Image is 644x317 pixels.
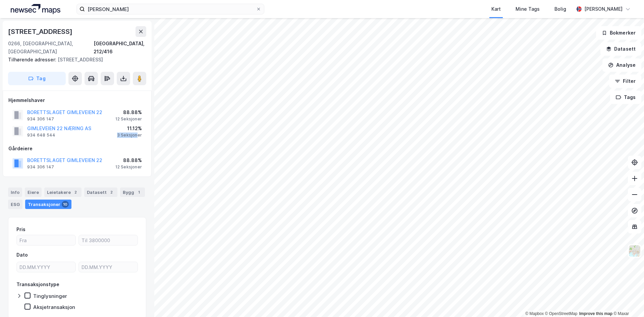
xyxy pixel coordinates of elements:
input: Til 3800000 [79,235,138,245]
div: 11.12% [117,124,142,133]
button: Datasett [600,42,641,56]
div: 1 [136,189,142,196]
div: 12 Seksjoner [115,116,142,122]
div: 88.88% [115,156,142,164]
div: Eiere [25,188,42,197]
button: Tags [610,91,641,104]
input: Fra [17,235,75,245]
input: DD.MM.YYYY [79,262,138,272]
div: 2 [72,189,79,196]
div: 934 306 147 [27,164,54,170]
button: Tag [8,72,66,85]
button: Bokmerker [596,26,641,40]
div: [STREET_ADDRESS] [8,26,74,37]
div: Dato [16,251,28,259]
div: [GEOGRAPHIC_DATA], 212/416 [94,40,146,56]
div: 12 Seksjoner [115,164,142,170]
div: Gårdeiere [8,145,146,153]
img: logo.a4113a55bc3d86da70a041830d287a7e.svg [11,4,60,14]
button: Filter [609,74,641,88]
div: 934 306 147 [27,116,54,122]
input: DD.MM.YYYY [17,262,75,272]
div: Tinglysninger [33,293,67,299]
div: Hjemmelshaver [8,96,146,104]
div: Transaksjoner [25,200,71,209]
div: Pris [16,225,25,233]
div: ESG [8,200,22,209]
button: Analyse [602,58,641,72]
div: 2 [108,189,115,196]
div: 934 648 544 [27,133,55,138]
iframe: Chat Widget [610,285,644,317]
div: Kart [491,5,501,13]
div: [STREET_ADDRESS] [8,56,141,64]
div: Bygg [120,188,145,197]
div: Mine Tags [516,5,540,13]
img: Z [628,245,641,257]
div: [PERSON_NAME] [584,5,623,13]
input: Søk på adresse, matrikkel, gårdeiere, leietakere eller personer [85,4,256,14]
div: 0266, [GEOGRAPHIC_DATA], [GEOGRAPHIC_DATA] [8,40,94,56]
div: Datasett [84,188,117,197]
a: Mapbox [525,311,544,316]
div: Bolig [554,5,566,13]
a: OpenStreetMap [545,311,578,316]
a: Improve this map [579,311,612,316]
div: Aksjetransaksjon [33,304,75,310]
div: 10 [62,201,69,208]
div: Transaksjonstype [16,280,59,288]
span: Tilhørende adresser: [8,57,58,62]
div: Leietakere [44,188,82,197]
div: Kontrollprogram for chat [610,285,644,317]
div: 3 Seksjoner [117,133,142,138]
div: 88.88% [115,108,142,116]
div: Info [8,188,22,197]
